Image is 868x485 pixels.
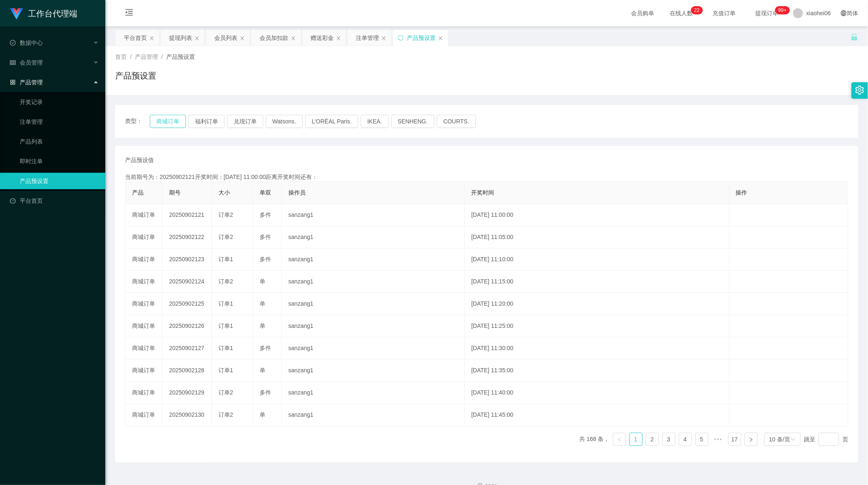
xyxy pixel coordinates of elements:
td: sanzang1 [282,293,465,315]
div: 10 条/页 [769,433,790,446]
span: 订单1 [218,323,233,329]
span: 产品管理 [10,79,43,86]
i: 图标: close [149,36,154,41]
span: 大小 [218,189,230,196]
span: 单 [260,411,265,418]
span: 多件 [260,211,271,218]
div: 会员加扣款 [260,30,288,46]
td: 商城订单 [125,360,162,382]
td: 商城订单 [125,315,162,337]
li: 2 [646,433,659,446]
td: [DATE] 11:10:00 [465,248,729,271]
span: 首页 [115,53,127,60]
td: 商城订单 [125,204,162,226]
span: / [161,53,163,60]
td: 商城订单 [125,337,162,360]
span: 提现订单 [751,10,782,16]
span: 产品管理 [135,53,158,60]
li: 3 [662,433,675,446]
td: 20250902126 [162,315,212,337]
td: sanzang1 [282,360,465,382]
span: 单 [260,300,265,307]
td: 商城订单 [125,226,162,248]
span: 产品预设置 [166,53,195,60]
li: 共 168 条， [580,433,610,446]
i: 图标: close [291,36,296,41]
i: 图标: close [438,36,443,41]
span: 订单1 [218,367,233,374]
div: 会员列表 [214,30,237,46]
td: [DATE] 11:30:00 [465,337,729,360]
a: 注单管理 [20,114,99,130]
i: 图标: close [240,36,245,41]
a: 5 [696,433,708,446]
td: sanzang1 [282,271,465,293]
i: 图标: close [381,36,386,41]
i: 图标: down [791,437,796,443]
li: 4 [679,433,692,446]
div: 平台首页 [124,30,147,46]
span: 期号 [169,189,181,196]
a: 产品预设置 [20,173,99,189]
i: 图标: close [336,36,341,41]
td: [DATE] 11:15:00 [465,271,729,293]
td: 20250902123 [162,248,212,271]
td: 20250902130 [162,404,212,426]
span: 多件 [260,234,271,240]
h1: 工作台代理端 [28,0,77,27]
li: 向后 5 页 [712,433,725,446]
span: ••• [712,433,725,446]
span: 多件 [260,256,271,262]
i: 图标: sync [398,35,404,41]
span: 订单1 [218,256,233,262]
li: 5 [695,433,708,446]
img: logo.9652507e.png [10,8,23,20]
a: 工作台代理端 [10,10,77,16]
li: 上一页 [613,433,626,446]
div: 提现列表 [169,30,192,46]
td: [DATE] 11:00:00 [465,204,729,226]
span: 开奖时间 [471,189,494,196]
span: 产品预设值 [125,156,154,165]
span: 在线人数 [666,10,697,16]
td: [DATE] 11:35:00 [465,360,729,382]
td: sanzang1 [282,404,465,426]
div: 跳至 页 [804,433,848,446]
span: 单 [260,323,265,329]
i: 图标: setting [855,86,864,95]
span: 充值订单 [708,10,740,16]
div: 产品预设置 [407,30,436,46]
td: 20250902125 [162,293,212,315]
i: 图标: table [10,60,16,65]
td: [DATE] 11:20:00 [465,293,729,315]
a: 2 [646,433,659,446]
a: 17 [729,433,741,446]
td: sanzang1 [282,315,465,337]
div: 赠送彩金 [311,30,334,46]
a: 产品列表 [20,133,99,150]
h1: 产品预设置 [115,70,156,82]
td: 商城订单 [125,382,162,404]
td: 20250902121 [162,204,212,226]
i: 图标: menu-fold [115,0,143,27]
td: sanzang1 [282,337,465,360]
div: 注单管理 [356,30,379,46]
span: 操作员 [288,189,306,196]
li: 1 [629,433,643,446]
span: 产品 [132,189,144,196]
td: 20250902124 [162,271,212,293]
span: 订单2 [218,278,233,285]
span: 操作 [736,189,747,196]
td: sanzang1 [282,248,465,271]
i: 图标: close [195,36,200,41]
span: 单 [260,367,265,374]
sup: 1048 [775,6,790,14]
span: 订单1 [218,300,233,307]
p: 2 [694,6,697,14]
td: [DATE] 11:05:00 [465,226,729,248]
p: 2 [697,6,700,14]
a: 即时注单 [20,153,99,169]
span: 订单2 [218,411,233,418]
td: 20250902128 [162,360,212,382]
li: 17 [728,433,741,446]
